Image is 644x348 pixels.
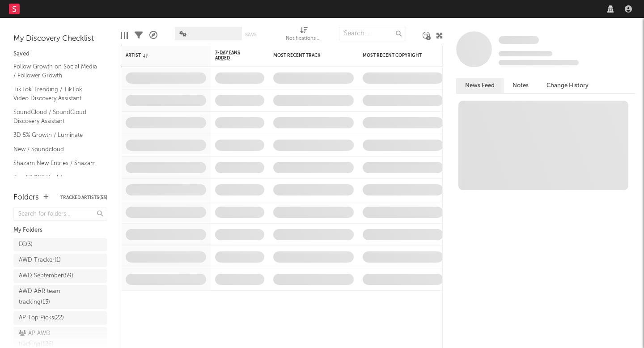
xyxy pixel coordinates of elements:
[13,173,98,200] a: Top 50/100 Viral / Spotify/Apple Discovery Assistant
[121,22,128,48] div: Edit Columns
[286,22,322,48] div: Notifications (Artist)
[504,78,538,93] button: Notes
[286,34,322,44] div: Notifications (Artist)
[13,225,107,236] div: My Folders
[135,22,143,48] div: Filters
[499,36,539,45] a: Some Artist
[19,271,73,281] div: AWD September ( 59 )
[456,78,504,93] button: News Feed
[339,27,406,40] input: Search...
[499,60,579,65] span: 0 fans last week
[13,269,107,283] a: AWD September(59)
[13,208,107,221] input: Search for folders...
[538,78,597,93] button: Change History
[13,311,107,325] a: AP Top Picks(22)
[19,313,64,323] div: AP Top Picks ( 22 )
[13,130,98,140] a: 3D 5% Growth / Luminate
[19,286,82,308] div: AWD A&R team tracking ( 13 )
[149,22,157,48] div: A&R Pipeline
[13,49,107,59] div: Saved
[126,53,193,58] div: Artist
[13,285,107,309] a: AWD A&R team tracking(13)
[363,53,430,58] div: Most Recent Copyright
[13,158,98,168] a: Shazam New Entries / Shazam
[245,32,257,37] button: Save
[13,85,98,103] a: TikTok Trending / TikTok Video Discovery Assistant
[60,195,107,200] button: Tracked Artists(53)
[499,36,539,44] span: Some Artist
[13,254,107,267] a: AWD Tracker(1)
[13,107,98,126] a: SoundCloud / SoundCloud Discovery Assistant
[13,144,98,154] a: New / Soundcloud
[273,53,340,58] div: Most Recent Track
[13,34,107,44] div: My Discovery Checklist
[499,51,552,56] span: Tracking Since: [DATE]
[13,62,98,80] a: Follow Growth on Social Media / Follower Growth
[215,50,251,61] span: 7-Day Fans Added
[19,239,33,250] div: EC ( 3 )
[19,255,61,266] div: AWD Tracker ( 1 )
[13,238,107,251] a: EC(3)
[13,192,39,203] div: Folders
